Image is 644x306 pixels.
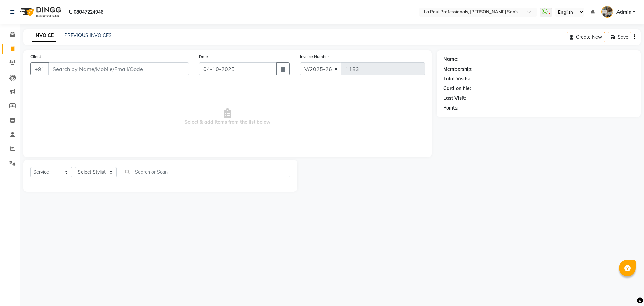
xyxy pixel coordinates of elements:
button: +91 [30,62,49,75]
a: INVOICE [32,30,56,42]
button: Create New [567,32,605,42]
div: Total Visits: [443,75,470,82]
div: Points: [443,104,459,112]
input: Search by Name/Mobile/Email/Code [48,62,189,75]
div: Card on file: [443,85,471,92]
img: logo [17,3,63,21]
b: 08047224946 [74,3,103,21]
input: Search or Scan [122,167,290,177]
img: Admin [601,6,613,18]
label: Invoice Number [300,54,329,60]
div: Name: [443,56,459,63]
button: Save [608,32,631,42]
div: Membership: [443,65,473,73]
a: PREVIOUS INVOICES [64,32,112,38]
div: Last Visit: [443,95,466,102]
span: Admin [616,9,631,16]
span: Select & add items from the list below [30,83,425,150]
label: Client [30,54,41,60]
label: Date [199,54,208,60]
